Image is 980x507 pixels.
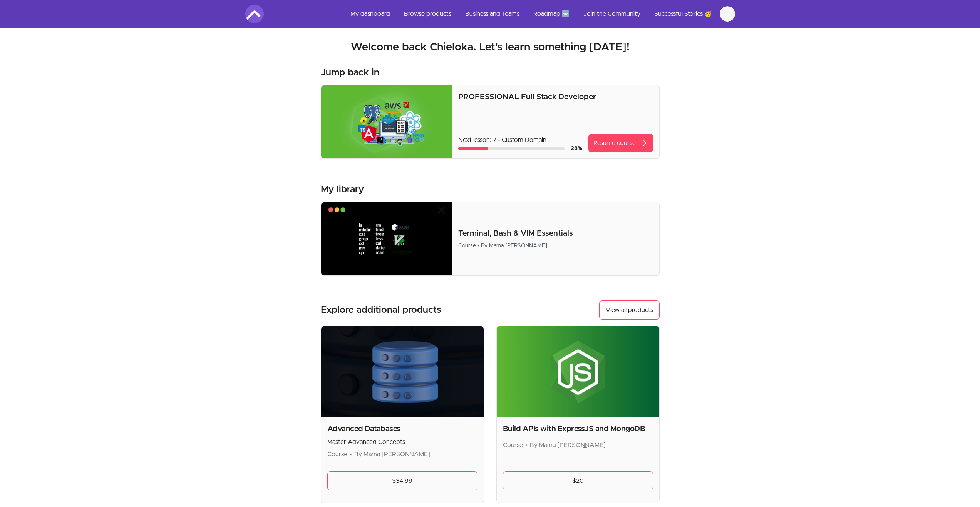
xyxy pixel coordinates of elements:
[459,5,526,23] a: Business and Teams
[354,451,430,457] span: By Mama [PERSON_NAME]
[321,326,484,417] img: Product image for Advanced Databases
[327,471,477,490] a: $34.99
[458,135,582,145] p: Next lesson: 7 - Custom Domain
[458,228,653,239] p: Terminal, Bash & VIM Essentials
[503,442,523,448] span: Course
[458,147,564,150] div: Course progress
[639,138,648,148] span: arrow_forward
[571,146,582,151] span: 28 %
[245,40,735,54] h2: Welcome back Chieloka. Let's learn something [DATE]!
[327,437,477,447] p: Master Advanced Concepts
[527,5,576,23] a: Roadmap 🆕
[503,424,653,434] h2: Build APIs with ExpressJS and MongoDB
[503,471,653,490] a: $20
[321,67,379,79] h3: Jump back in
[458,242,653,250] div: Course • By Mama [PERSON_NAME]
[245,5,264,23] img: Amigoscode logo
[350,451,352,457] span: •
[525,442,528,448] span: •
[327,451,347,457] span: Course
[321,202,660,276] a: Product image for Terminal, Bash & VIM EssentialsTerminal, Bash & VIM EssentialsCourse • By Mama ...
[321,85,452,158] img: Product image for PROFESSIONAL Full Stack Developer
[497,326,659,417] img: Product image for Build APIs with ExpressJS and MongoDB
[648,5,718,23] a: Successful Stories 🥳
[344,5,396,23] a: My dashboard
[588,134,653,152] a: Resume coursearrow_forward
[327,424,477,434] h2: Advanced Databases
[458,92,653,102] p: PROFESSIONAL Full Stack Developer
[599,300,660,320] button: View all products
[321,183,364,196] h3: My library
[720,6,735,22] button: C
[321,304,441,316] h3: Explore additional products
[577,5,647,23] a: Join the Community
[321,202,452,275] img: Product image for Terminal, Bash & VIM Essentials
[398,5,457,23] a: Browse products
[530,442,606,448] span: By Mama [PERSON_NAME]
[344,5,735,23] nav: Main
